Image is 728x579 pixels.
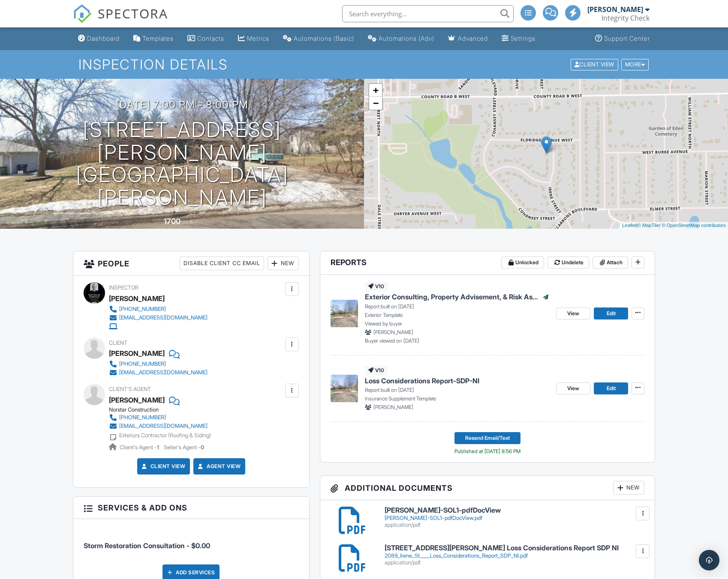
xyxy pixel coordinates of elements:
[385,559,644,566] div: application/pdf
[602,14,650,22] div: Integrity Check
[342,5,514,22] input: Search everything...
[445,31,491,47] a: Advanced
[364,31,438,47] a: Automations (Advanced)
[180,257,264,270] div: Disable Client CC Email
[247,35,269,42] div: Metrics
[184,31,228,47] a: Contacts
[622,223,636,228] a: Leaflet
[458,35,488,42] div: Advanced
[164,217,180,226] div: 1700
[201,444,204,451] strong: 0
[73,251,309,276] h3: People
[620,222,728,229] div: |
[98,4,168,22] span: SPECTORA
[235,31,273,47] a: Metrics
[73,497,309,519] h3: Services & Add ons
[109,284,138,291] span: Inspector
[604,35,650,42] div: Support Center
[109,305,208,313] a: [PHONE_NUMBER]
[109,292,165,305] div: [PERSON_NAME]
[662,223,726,228] a: © OpenStreetMap contributors
[385,544,644,552] h6: [STREET_ADDRESS][PERSON_NAME] Loss Considerations Report SDP NI
[119,314,208,321] div: [EMAIL_ADDRESS][DOMAIN_NAME]
[73,4,92,23] img: The Best Home Inspection Software - Spectora
[613,481,644,495] div: New
[14,119,350,209] h1: [STREET_ADDRESS][PERSON_NAME] [GEOGRAPHIC_DATA][PERSON_NAME]
[142,35,174,42] div: Templates
[109,394,165,406] a: [PERSON_NAME]
[84,525,299,557] li: Service: Storm Restoration Consultation
[130,31,177,47] a: Templates
[109,406,218,413] div: Norstar Construction
[570,61,620,67] a: Client View
[109,368,208,377] a: [EMAIL_ADDRESS][DOMAIN_NAME]
[638,223,661,228] a: © MapTiler
[109,413,211,422] a: [PHONE_NUMBER]
[75,31,123,47] a: Dashboard
[109,360,208,368] a: [PHONE_NUMBER]
[109,422,211,430] a: [EMAIL_ADDRESS][DOMAIN_NAME]
[385,522,644,528] div: application/pdf
[73,12,168,30] a: SPECTORA
[157,444,159,451] strong: 1
[280,31,358,47] a: Automations (Basic)
[369,97,382,110] a: Zoom out
[120,444,160,451] span: Client's Agent -
[119,423,208,430] div: [EMAIL_ADDRESS][DOMAIN_NAME]
[109,386,151,392] span: Client's Agent
[119,414,166,421] div: [PHONE_NUMBER]
[571,59,618,70] div: Client View
[119,306,166,313] div: [PHONE_NUMBER]
[385,552,644,559] div: 2089_Irene_St____Loss_Considerations_Report_SDP_NI.pdf
[511,35,535,42] div: Settings
[182,219,194,225] span: sq. ft.
[109,347,165,360] div: [PERSON_NAME]
[116,99,248,110] h3: [DATE] 7:00 pm - 8:00 pm
[369,84,382,97] a: Zoom in
[385,515,644,522] div: [PERSON_NAME]-SOL1-pdfDocView.pdf
[196,462,241,471] a: Agent View
[109,313,208,322] a: [EMAIL_ADDRESS][DOMAIN_NAME]
[385,507,644,528] a: [PERSON_NAME]-SOL1-pdfDocView [PERSON_NAME]-SOL1-pdfDocView.pdf application/pdf
[621,59,649,70] div: More
[699,550,719,570] div: Open Intercom Messenger
[385,507,644,514] h6: [PERSON_NAME]-SOL1-pdfDocView
[119,432,211,439] div: Exteriors Contractor (Roofing & Siding)
[592,31,653,47] a: Support Center
[320,476,655,500] h3: Additional Documents
[385,544,644,566] a: [STREET_ADDRESS][PERSON_NAME] Loss Considerations Report SDP NI 2089_Irene_St____Loss_Considerati...
[140,462,186,471] a: Client View
[294,35,354,42] div: Automations (Basic)
[84,541,210,550] span: Storm Restoration Consultation - $0.00
[379,35,434,42] div: Automations (Adv)
[197,35,224,42] div: Contacts
[119,361,166,367] div: [PHONE_NUMBER]
[78,57,650,72] h1: Inspection Details
[268,257,299,270] div: New
[498,31,539,47] a: Settings
[587,5,643,14] div: [PERSON_NAME]
[164,444,204,451] span: Seller's Agent -
[109,340,127,346] span: Client
[119,369,208,376] div: [EMAIL_ADDRESS][DOMAIN_NAME]
[87,35,120,42] div: Dashboard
